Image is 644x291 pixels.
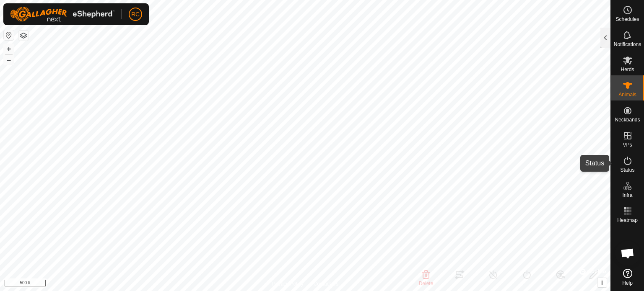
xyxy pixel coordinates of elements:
[272,280,304,288] a: Privacy Policy
[4,30,14,40] button: Reset Map
[4,55,14,65] button: –
[621,67,634,72] span: Herds
[615,241,640,266] div: Open chat
[597,278,607,287] button: i
[615,17,639,22] span: Schedules
[623,142,632,147] span: VPs
[614,42,641,47] span: Notifications
[618,92,636,97] span: Animals
[18,31,29,41] button: Map Layers
[131,10,140,19] span: RC
[10,7,115,22] img: Gallagher Logo
[620,167,634,173] span: Status
[611,265,644,289] a: Help
[617,218,638,223] span: Heatmap
[622,281,633,286] span: Help
[314,280,338,288] a: Contact Us
[615,117,640,122] span: Neckbands
[601,279,603,286] span: i
[4,44,14,54] button: +
[622,193,632,198] span: Infra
